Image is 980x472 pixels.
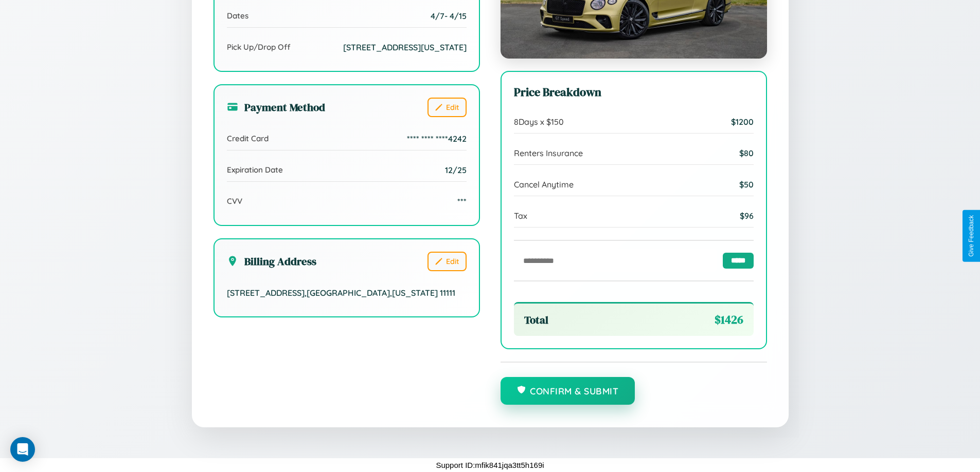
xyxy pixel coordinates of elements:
span: $ 50 [739,179,754,190]
span: Dates [227,11,248,21]
div: Open Intercom Messenger [10,437,35,462]
span: Renters Insurance [514,148,583,158]
button: Edit [427,98,467,117]
span: 8 Days x $ 150 [514,117,564,127]
span: $ 1200 [731,117,754,127]
span: 12/25 [445,165,467,175]
div: Give Feedback [968,215,975,257]
span: [STREET_ADDRESS] , [GEOGRAPHIC_DATA] , [US_STATE] 11111 [227,288,455,298]
p: Support ID: mfik841jqa3tt5h169i [436,458,544,472]
button: Confirm & Submit [501,377,635,405]
span: $ 1426 [715,312,743,328]
span: Credit Card [227,134,269,143]
button: Edit [427,252,467,271]
span: $ 96 [740,211,754,221]
span: CVV [227,196,242,206]
span: Expiration Date [227,165,283,175]
h3: Payment Method [227,100,325,115]
span: Tax [514,211,527,221]
h3: Price Breakdown [514,84,754,100]
span: Cancel Anytime [514,179,574,190]
span: Total [524,312,548,327]
span: 4 / 7 - 4 / 15 [431,11,467,21]
span: Pick Up/Drop Off [227,42,291,52]
h3: Billing Address [227,254,316,269]
span: $ 80 [739,148,754,158]
span: [STREET_ADDRESS][US_STATE] [343,42,467,52]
